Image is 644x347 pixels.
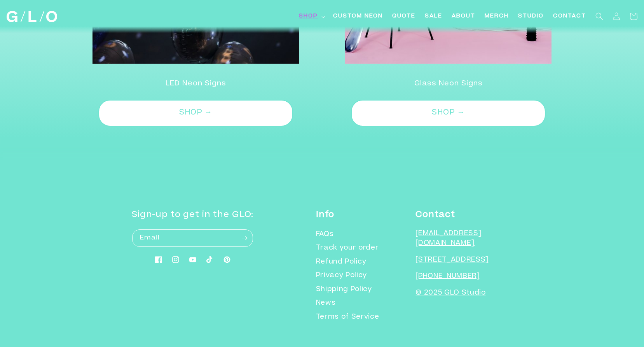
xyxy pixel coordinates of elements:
[415,288,512,298] p: © 2025 GLO Studio
[294,8,328,25] summary: Shop
[316,255,367,269] a: Refund Policy
[591,8,608,25] summary: Search
[447,8,480,25] a: About
[316,241,379,255] a: Track your order
[3,8,60,25] a: GLO Studio
[328,8,387,25] a: Custom Neon
[513,8,548,25] a: Studio
[415,229,512,249] p: [EMAIL_ADDRESS][DOMAIN_NAME]
[425,12,442,21] span: SALE
[420,8,447,25] a: SALE
[452,12,475,21] span: About
[299,12,318,21] span: Shop
[316,269,367,283] a: Privacy Policy
[553,12,586,21] span: Contact
[236,229,253,247] button: Subscribe
[351,100,546,127] a: SHOP →
[387,8,420,25] a: Quote
[334,78,563,90] h2: Glass Neon Signs
[132,209,253,221] h2: Sign-up to get in the GLO:
[548,8,591,25] a: Contact
[415,211,455,219] strong: Contact
[98,100,293,127] a: SHOP →
[316,297,336,311] a: News
[333,12,383,21] span: Custom Neon
[518,12,544,21] span: Studio
[316,230,334,242] a: FAQs
[480,8,513,25] a: Merch
[132,229,253,247] input: Email
[392,12,415,21] span: Quote
[485,12,509,21] span: Merch
[415,257,489,264] a: [STREET_ADDRESS]
[81,78,311,90] h2: LED Neon Signs
[415,272,512,282] p: [PHONE_NUMBER]
[316,211,334,219] strong: Info
[316,283,372,297] a: Shipping Policy
[7,11,57,22] img: GLO Studio
[316,311,379,324] a: Terms of Service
